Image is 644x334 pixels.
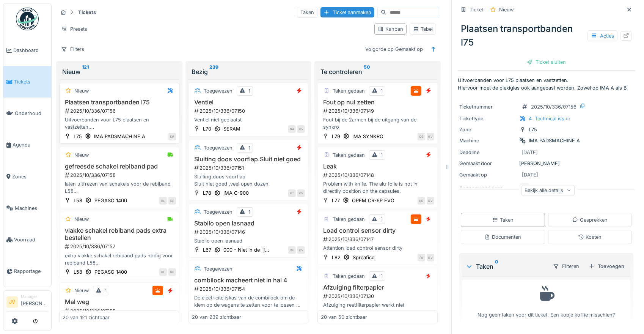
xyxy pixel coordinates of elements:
[74,216,89,223] div: Nieuw
[203,125,211,132] div: L70
[458,19,635,52] div: Plaatsen transportbanden l75
[204,265,232,273] div: Toegewezen
[522,171,538,178] div: [DATE]
[288,246,296,254] div: CU
[321,244,434,252] div: Attention load control sensor dirty
[3,255,51,287] a: Rapportage
[470,6,483,13] div: Ticket
[413,25,433,33] div: Tabel
[332,197,340,204] div: L77
[321,99,434,106] h3: Fout op nul zetten
[321,116,434,131] div: Fout bij de 2armen bij de uitgang van de synkro
[459,149,516,156] div: Deadline
[321,301,434,309] div: Afzuiging restfilterpapier werkt niet
[459,115,516,122] div: Tickettype
[484,233,521,241] div: Documenten
[333,273,365,280] div: Taken gedaan
[74,133,82,140] div: L75
[362,44,426,55] div: Volgorde op Gemaakt op
[204,208,232,216] div: Toegewezen
[467,283,625,318] div: Nog geen taken voor dit ticket. Een kopje koffie misschien?
[192,67,306,76] div: Bezig
[193,164,305,172] div: 2025/10/336/07151
[63,314,110,321] div: 20 van 121 zichtbaar
[15,205,48,212] span: Machines
[74,151,89,159] div: Nieuw
[6,296,18,308] li: JV
[94,268,127,276] div: PEGASO 1400
[352,197,394,204] div: OPEM CR-6P EVO
[223,125,240,132] div: SERAM
[209,67,218,76] sup: 239
[332,254,341,261] div: L82
[381,216,383,223] div: 1
[3,161,51,192] a: Zones
[74,197,82,204] div: L58
[14,236,48,243] span: Voorraad
[459,103,516,110] div: Ticketnummer
[364,67,370,76] sup: 50
[193,285,305,293] div: 2025/10/336/07154
[248,87,250,95] div: 1
[321,180,434,195] div: Problem with knife. The alu folie is not in directlly position on the capsules.
[159,197,167,205] div: BL
[12,173,48,180] span: Zones
[381,273,383,280] div: 1
[521,149,538,156] div: [DATE]
[223,246,269,254] div: 000 - Niet in de lij...
[378,25,403,33] div: Kanban
[572,216,608,224] div: Gesprekken
[418,197,425,205] div: EK
[297,7,317,18] div: Taken
[495,262,498,271] sup: 0
[459,126,516,133] div: Zone
[492,216,514,224] div: Taken
[21,294,48,310] li: [PERSON_NAME]
[352,133,383,140] div: IMA SYNKRO
[529,115,570,122] div: 4. Technical issue
[3,192,51,224] a: Machines
[521,185,575,196] div: Bekijk alle details
[320,67,435,76] div: Te controleren
[192,173,305,187] div: Sluiting doos voorflap Sluit niet goed ,veel open dozen
[499,6,514,13] div: Nieuw
[63,116,176,131] div: Uitvoerbanden voor L75 plaatsen en vastzetten. Hiervoor moet de plexiglas ook aangepast worden. Z...
[82,67,89,76] sup: 121
[320,7,374,17] div: Ticket aanmaken
[578,233,602,241] div: Kosten
[74,287,89,294] div: Nieuw
[14,268,48,275] span: Rapportage
[21,294,48,299] div: Manager
[204,87,232,95] div: Toegewezen
[192,294,305,309] div: De electriciteitskas van de combilock om de klem op de wagens te zetten voor te lossen en te lade...
[13,141,48,148] span: Agenda
[586,261,627,271] div: Toevoegen
[459,137,516,144] div: Machine
[288,189,296,197] div: FT
[3,129,51,161] a: Agenda
[58,24,91,35] div: Presets
[192,156,305,163] h3: Sluiting doos voorflap.Sluit niet goed
[321,284,434,291] h3: Afzuiging filterpapier
[74,87,89,95] div: Nieuw
[58,44,88,55] div: Filters
[159,268,167,276] div: BL
[94,197,127,204] div: PEGASO 1400
[529,137,580,144] div: IMA PADSMACHINE A
[353,254,375,261] div: Spreafico
[13,47,48,54] span: Dashboard
[74,268,82,276] div: L58
[192,277,305,284] h3: combilock macheert niet in hal 4
[192,237,305,244] div: Stabilo open lasnaad
[297,189,305,197] div: KV
[524,57,569,67] div: Ticket sluiten
[192,314,241,321] div: 20 van 239 zichtbaar
[297,125,305,133] div: KV
[192,99,305,106] h3: Ventiel
[427,254,434,262] div: KV
[529,126,537,133] div: L75
[6,294,48,312] a: JV Manager[PERSON_NAME]
[322,172,434,179] div: 2025/10/336/07148
[531,103,576,110] div: 2025/10/336/07156
[63,180,176,195] div: laten uitfrezen van schakels voor de rebiband L58 basis : vlakke schakel rebiband pads ,[URL][DOM...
